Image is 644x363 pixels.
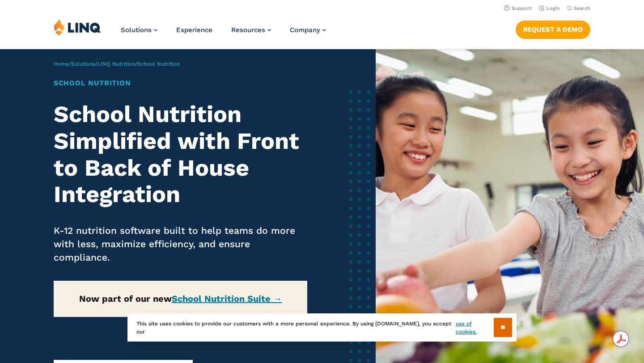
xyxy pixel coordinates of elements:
h2: School Nutrition Simplified with Front to Back of House Integration [54,101,307,208]
nav: Button Navigation [516,19,590,38]
span: Resources [231,26,265,34]
span: Solutions [121,26,152,34]
a: Request a Demo [516,21,590,38]
h1: School Nutrition [54,78,307,89]
a: School Nutrition Suite → [172,293,282,304]
nav: Primary Navigation [121,19,326,48]
a: Solutions [121,26,157,34]
img: LINQ | K‑12 Software [54,19,101,36]
div: This site uses cookies to provide our customers with a more personal experience. By using [DOMAIN... [127,313,517,342]
a: Support [504,5,532,11]
span: / / / [54,61,180,67]
a: use of cookies. [456,320,494,336]
a: LINQ Nutrition [97,61,135,67]
span: Company [290,26,320,34]
strong: Now part of our new [79,293,282,304]
span: Search [574,5,590,11]
a: Solutions [71,61,95,67]
a: Home [54,61,69,67]
a: Experience [176,26,212,34]
button: Open Search Bar [567,5,590,12]
a: Company [290,26,326,34]
a: Login [539,5,560,11]
span: School Nutrition [137,61,180,67]
a: Resources [231,26,271,34]
p: K-12 nutrition software built to help teams do more with less, maximize efficiency, and ensure co... [54,224,307,264]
